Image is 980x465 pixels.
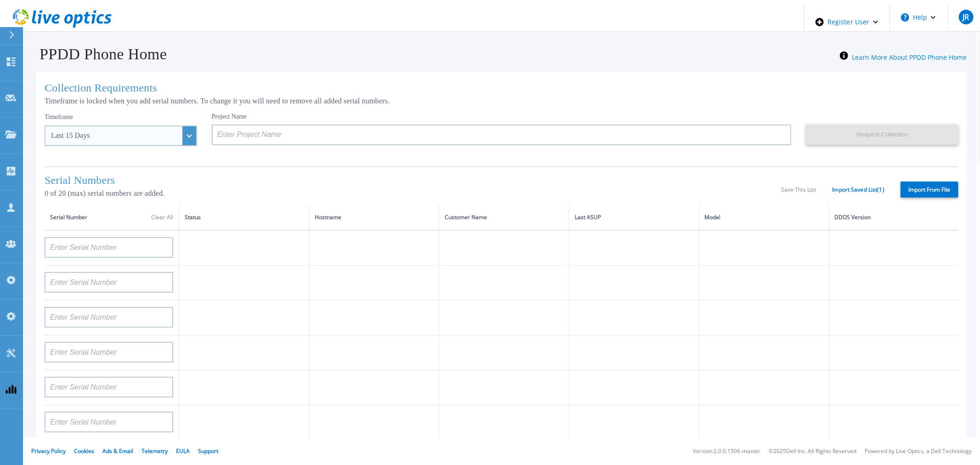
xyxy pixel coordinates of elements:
div: Last 15 Days [51,131,181,140]
div: Serial Number [50,212,173,222]
label: Timeframe [45,113,73,121]
th: Hostname [309,205,439,230]
input: Enter Serial Number [45,272,173,293]
span: JR [963,13,969,21]
a: Cookies [74,447,94,455]
a: Privacy Policy [31,447,66,455]
a: Telemetry [142,447,168,455]
p: 0 of 20 (max) serial numbers are added. [45,189,781,198]
input: Enter Serial Number [45,307,173,328]
a: Import Saved List ( 1 ) [833,187,884,193]
a: Learn More About PPDD Phone Home [852,53,967,62]
a: Support [198,447,218,455]
input: Enter Serial Number [45,412,173,432]
div: Register User [804,4,889,40]
label: Project Name [212,113,247,120]
th: Last ASUP [569,205,699,230]
label: Import From File [901,181,958,198]
th: DDOS Version [829,205,958,230]
a: Ads & Email [102,447,133,455]
input: Enter Serial Number [45,377,173,397]
h1: Serial Numbers [45,174,781,187]
input: Enter Serial Number [45,342,173,363]
li: © 2025 Dell Inc. All Rights Reserved [769,448,856,454]
li: Powered by Live Optics, a Dell Technology [865,448,972,454]
p: Timeframe is locked when you add serial numbers. To change it you will need to remove all added s... [45,97,958,105]
a: EULA [176,447,190,455]
th: Customer Name [439,205,569,230]
button: Request Collection [806,124,958,145]
li: Version: 2.0.0.1596-master [693,448,760,454]
button: Help [890,4,947,31]
th: Status [179,205,309,230]
h1: Collection Requirements [45,82,958,94]
th: Model [699,205,829,230]
h1: PPDD Phone Home [27,45,167,63]
input: Enter Project Name [212,125,792,145]
input: Enter Serial Number [45,237,173,258]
